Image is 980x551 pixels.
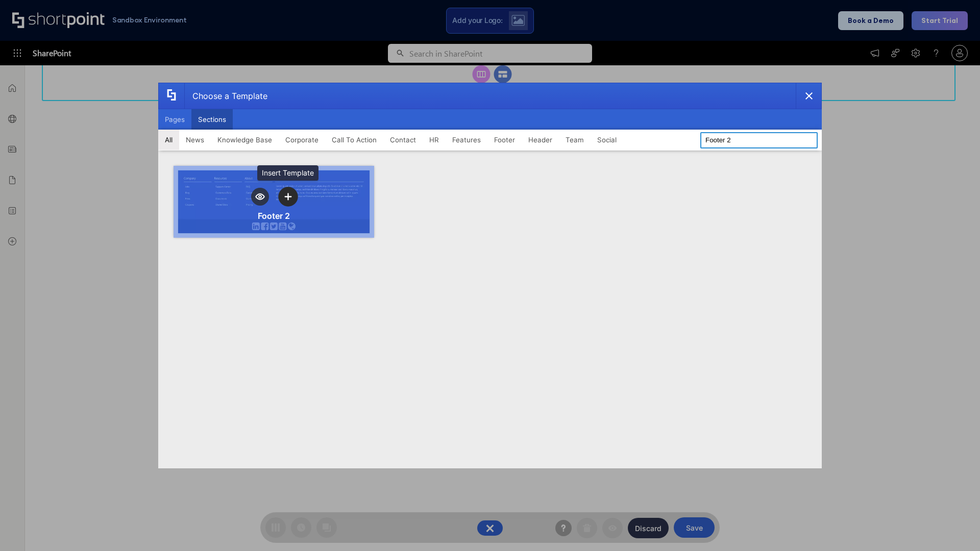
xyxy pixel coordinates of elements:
button: Header [522,130,559,150]
button: HR [423,130,446,150]
button: News [179,130,211,150]
button: Sections [191,109,233,130]
iframe: Chat Widget [929,502,980,551]
button: Features [446,130,487,150]
div: Choose a Template [184,83,267,109]
button: Team [559,130,591,150]
button: Corporate [279,130,325,150]
button: Pages [158,109,191,130]
input: Search [700,132,818,148]
button: Call To Action [325,130,383,150]
div: Footer 2 [258,211,290,221]
button: Social [591,130,623,150]
button: Contact [383,130,423,150]
button: Footer [487,130,522,150]
div: template selector [158,83,822,468]
button: All [158,130,179,150]
button: Knowledge Base [211,130,279,150]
